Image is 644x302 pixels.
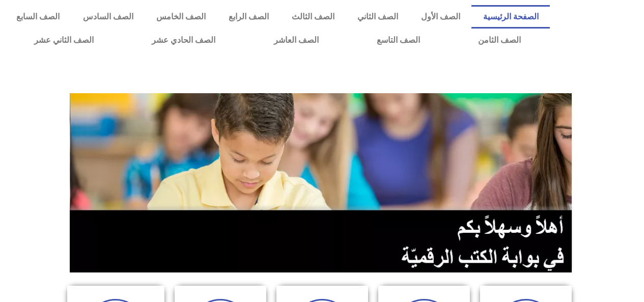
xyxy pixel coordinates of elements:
[471,5,550,29] a: الصفحة الرئيسية
[409,5,471,29] a: الصف الأول
[5,29,123,52] a: الصف الثاني عشر
[5,5,71,29] a: الصف السابع
[217,5,280,29] a: الصف الرابع
[449,29,550,52] a: الصف الثامن
[71,5,145,29] a: الصف السادس
[123,29,244,52] a: الصف الحادي عشر
[346,5,409,29] a: الصف الثاني
[245,29,348,52] a: الصف العاشر
[145,5,217,29] a: الصف الخامس
[280,5,346,29] a: الصف الثالث
[348,29,449,52] a: الصف التاسع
